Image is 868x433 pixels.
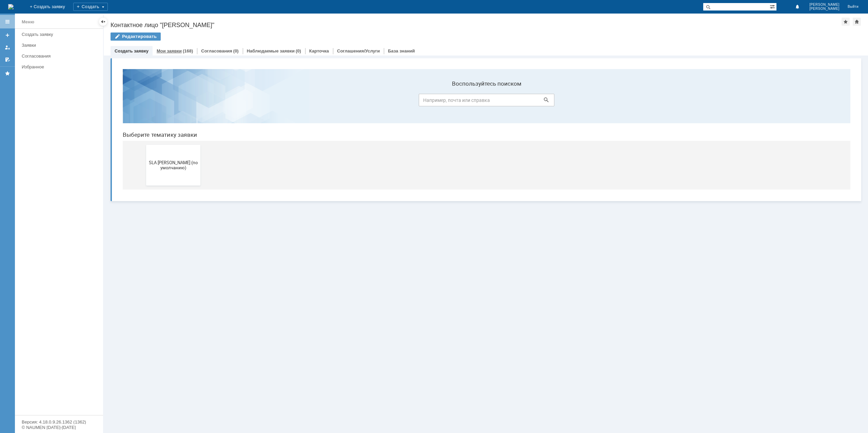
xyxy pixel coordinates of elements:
a: Карточка [309,48,329,53]
div: (168) [183,48,193,53]
div: (0) [296,48,301,53]
div: Согласования [22,53,99,59]
a: Соглашения/Услуги [337,48,380,53]
div: Избранное [22,64,92,69]
a: Создать заявку [115,48,149,53]
img: logo [8,4,14,9]
a: Заявки [19,40,102,50]
a: Создать заявку [2,30,13,41]
a: База знаний [388,48,415,53]
label: Воспользуйтесь поиском [301,17,437,23]
div: Создать заявку [22,32,99,37]
div: Скрыть меню [99,18,107,26]
div: Сделать домашней страницей [853,18,861,26]
div: Создать [73,3,108,11]
a: Создать заявку [19,29,102,40]
div: Меню [22,18,34,26]
button: SLA [PERSON_NAME] (по умолчанию) [29,81,83,122]
input: Например, почта или справка [301,30,437,43]
div: Заявки [22,43,99,48]
span: SLA [PERSON_NAME] (по умолчанию) [31,96,81,107]
header: Выберите тематику заявки [5,68,733,74]
div: Версия: 4.18.0.9.26.1362 (1362) [22,420,96,424]
a: Мои заявки [2,42,13,53]
span: [PERSON_NAME] [809,3,840,7]
span: Расширенный поиск [770,3,776,9]
a: Перейти на домашнюю страницу [8,4,14,9]
span: [PERSON_NAME] [809,7,840,11]
a: Наблюдаемые заявки [247,48,295,53]
div: © NAUMEN [DATE]-[DATE] [22,425,96,430]
div: (0) [233,48,239,53]
div: Контактное лицо "[PERSON_NAME]" [111,22,842,28]
a: Согласования [19,51,102,61]
a: Мои согласования [2,54,13,65]
div: Добавить в избранное [842,18,850,26]
a: Мои заявки [157,48,182,53]
a: Согласования [201,48,232,53]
